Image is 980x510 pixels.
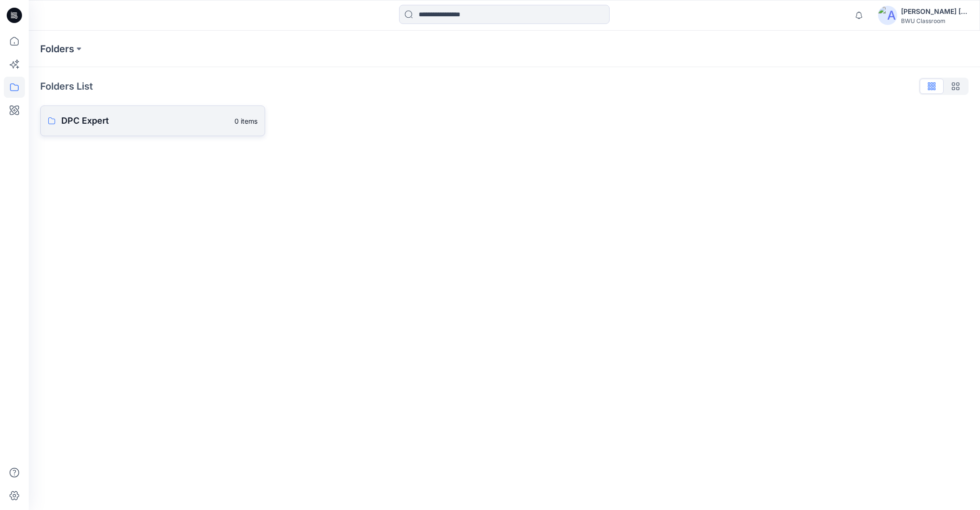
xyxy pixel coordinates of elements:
div: BWU Classroom [901,17,968,24]
a: DPC Expert0 items [40,105,265,136]
p: 0 items [234,116,257,126]
div: [PERSON_NAME] [PERSON_NAME] [PERSON_NAME] [901,6,968,17]
a: Folders [40,42,74,56]
img: avatar [878,6,897,25]
p: DPC Expert [61,114,229,127]
p: Folders List [40,79,93,93]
